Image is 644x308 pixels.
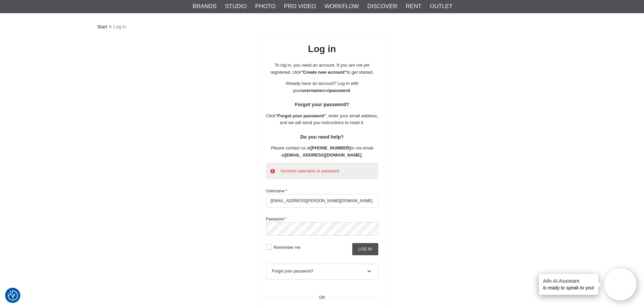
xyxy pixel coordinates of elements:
font: to get started. [347,70,374,75]
a: Studio [225,2,247,11]
font: username [301,88,322,93]
font: Remember me [274,245,301,250]
font: OR [319,295,325,300]
font: Start [97,24,108,29]
font: "Forgot your password" [276,113,326,118]
font: Already have an account? Log in with your [285,81,358,93]
a: Outlet [430,2,453,11]
font: Photo [255,3,276,9]
font: Outlet [430,3,453,9]
font: Studio [225,3,247,9]
font: Please contact us at [271,145,310,150]
a: Discover [367,2,398,11]
font: Forgot your password? [295,102,349,107]
font: Discover [367,3,398,9]
font: Forgot your password? [272,269,313,274]
font: or via email at [281,145,373,158]
font: password [330,88,350,93]
a: Rent [406,2,421,11]
font: [PHONE_NUMBER] [310,145,351,150]
font: Pro Video [284,3,316,9]
input: Log in [352,243,378,255]
font: Do you need help? [300,134,344,140]
a: Photo [255,2,276,11]
font: Incorrect username or password. [281,169,340,173]
font: . [350,88,351,93]
a: Workflow [325,2,359,11]
font: Workflow [325,3,359,9]
font: Rent [406,3,421,9]
font: Log in [308,44,336,54]
a: Brands [193,2,217,11]
font: is ready to speak to you! [543,285,594,290]
a: Pro Video [284,2,316,11]
font: . [362,152,363,158]
font: Username [266,189,285,193]
font: Log in [113,24,126,29]
a: Start [97,23,108,30]
font: Brands [193,3,217,9]
font: To log in, you need an account. If you are not yet registered, click [270,63,369,75]
button: Consent Preferences [8,289,18,302]
font: Password [266,217,284,221]
font: "Create new account" [301,70,347,75]
font: , enter your email address, and we will send you instructions to reset it. [280,113,378,125]
img: Revisit consent button [8,290,18,301]
font: Aifo AI Assistant [543,278,579,284]
font: [EMAIL_ADDRESS][DOMAIN_NAME] [285,152,362,158]
font: and [322,88,330,93]
font: > [109,24,112,29]
font: Click [266,113,276,118]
